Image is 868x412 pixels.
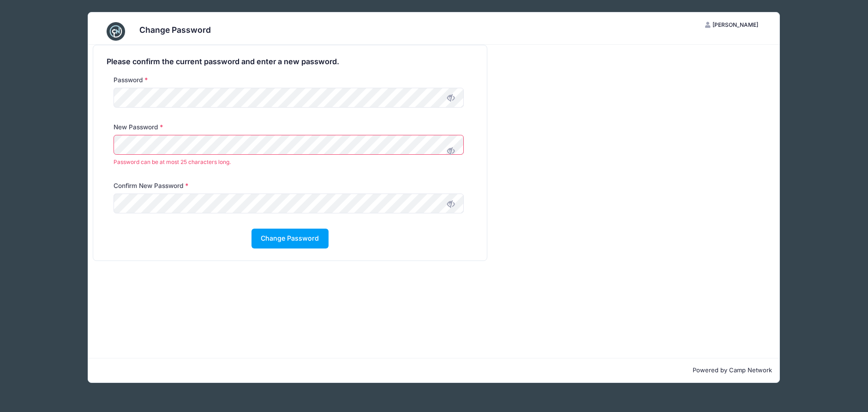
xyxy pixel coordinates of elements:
[114,122,163,132] label: New Password
[114,75,148,85] label: Password
[107,57,473,67] h4: Please confirm the current password and enter a new password.
[96,366,772,375] p: Powered by Camp Network
[251,229,329,248] button: Change Password
[114,158,464,166] span: Password can be at most 25 characters long.
[697,17,766,33] button: [PERSON_NAME]
[139,25,211,35] h3: Change Password
[107,22,125,41] img: CampNetwork
[712,21,758,28] span: [PERSON_NAME]
[114,181,188,190] label: Confirm New Password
